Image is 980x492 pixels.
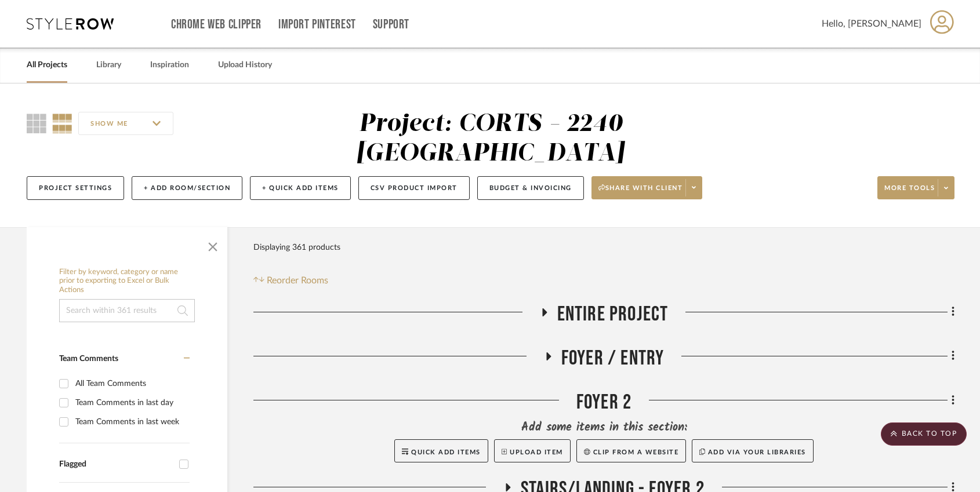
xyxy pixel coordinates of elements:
span: Entire Project [557,302,669,327]
h6: Filter by keyword, category or name prior to exporting to Excel or Bulk Actions [59,268,195,295]
button: + Add Room/Section [132,176,242,200]
div: Team Comments in last week [75,413,187,431]
input: Search within 361 results [59,299,195,322]
div: All Team Comments [75,374,187,393]
button: Add via your libraries [692,439,814,462]
scroll-to-top-button: BACK TO TOP [881,422,967,446]
a: All Projects [27,57,67,73]
span: Team Comments [59,355,118,363]
button: Share with client [591,176,703,199]
div: Add some items in this section: [253,420,954,436]
button: CSV Product Import [358,176,470,200]
button: Project Settings [27,176,124,200]
a: Inspiration [150,57,189,73]
div: Project: CORTS - 2240 [GEOGRAPHIC_DATA] [356,112,625,166]
span: Hello, [PERSON_NAME] [822,17,921,31]
button: Reorder Rooms [253,274,328,287]
a: Chrome Web Clipper [171,20,262,30]
a: Import Pinterest [278,20,356,30]
span: Share with client [598,184,683,201]
button: More tools [877,176,954,199]
button: + Quick Add Items [250,176,351,200]
a: Library [96,57,121,73]
button: Upload Item [494,439,571,462]
a: Support [373,20,409,30]
span: More tools [884,184,935,201]
span: Foyer / Entry [561,346,665,371]
div: Team Comments in last day [75,393,187,412]
span: Quick Add Items [411,449,481,455]
div: Displaying 361 products [253,236,340,259]
button: Quick Add Items [394,439,488,462]
button: Budget & Invoicing [477,176,584,200]
a: Upload History [218,57,272,73]
button: Clip from a website [576,439,686,462]
button: Close [201,233,224,256]
span: Reorder Rooms [267,274,328,287]
div: Flagged [59,460,173,469]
